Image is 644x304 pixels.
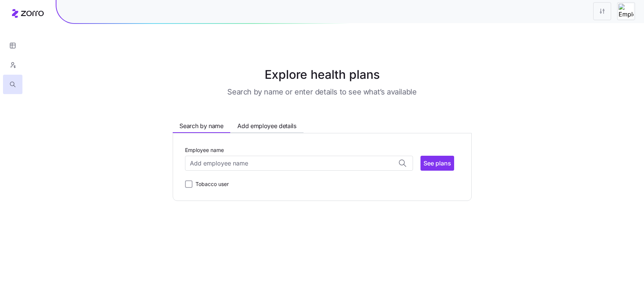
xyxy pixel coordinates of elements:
[185,146,224,154] label: Employee name
[237,121,296,131] span: Add employee details
[227,87,416,97] h3: Search by name or enter details to see what’s available
[192,180,229,189] label: Tobacco user
[423,159,451,168] span: See plans
[179,121,224,131] span: Search by name
[137,66,508,84] h1: Explore health plans
[420,156,454,171] button: See plans
[619,4,634,19] img: Employer logo
[185,156,413,171] input: Add employee name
